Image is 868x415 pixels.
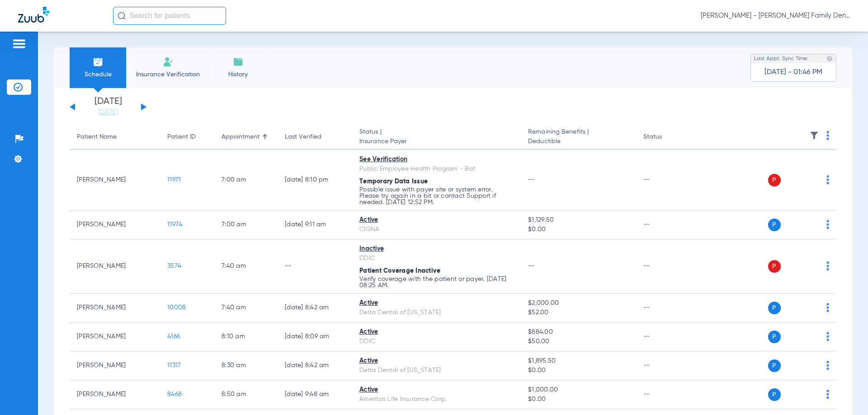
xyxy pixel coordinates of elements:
span: P [768,260,781,273]
span: 11974 [167,221,182,228]
span: P [768,219,781,231]
td: [PERSON_NAME] [70,294,160,322]
img: group-dot-blue.svg [826,332,829,341]
div: Delta Dental of [US_STATE] [359,308,514,317]
span: $0.00 [528,395,628,404]
span: 10008 [167,304,186,311]
span: 4166 [167,333,180,340]
td: -- [636,380,697,409]
span: P [768,331,781,343]
img: Search Icon [118,12,126,20]
span: $50.00 [528,337,628,346]
img: History [233,56,244,67]
span: 3574 [167,263,181,269]
td: [PERSON_NAME] [70,210,160,239]
iframe: Chat Widget [823,372,868,415]
div: Patient Name [77,132,117,142]
span: P [768,359,781,372]
span: Last Appt. Sync Time: [754,54,808,63]
td: [DATE] 8:42 AM [278,351,352,380]
td: -- [636,294,697,322]
span: $52.00 [528,308,628,317]
span: Insurance Payer [359,137,514,146]
span: 11971 [167,177,181,183]
td: 8:10 AM [214,322,278,351]
td: 7:40 AM [214,239,278,294]
img: last sync help info [826,56,833,62]
span: $1,895.50 [528,356,628,366]
th: Remaining Benefits | [521,125,636,150]
div: Inactive [359,244,514,254]
div: DDIC [359,337,514,346]
span: Temporary Data Issue [359,178,428,185]
span: $0.00 [528,366,628,375]
div: Public Employee Health Program - Bot [359,164,514,174]
td: -- [636,351,697,380]
div: Delta Dental of [US_STATE] [359,366,514,375]
span: $2,000.00 [528,298,628,308]
span: [DATE] - 01:46 PM [764,68,822,77]
div: Last Verified [285,132,345,142]
div: Last Verified [285,132,321,142]
span: Patient Coverage Inactive [359,268,440,274]
td: [DATE] 8:09 AM [278,322,352,351]
td: -- [636,150,697,210]
img: hamburger-icon [12,38,26,49]
span: Schedule [76,70,119,79]
div: Ameritas Life Insurance Corp. [359,395,514,404]
span: 11317 [167,362,181,368]
img: group-dot-blue.svg [826,175,829,184]
span: 8468 [167,391,182,397]
td: [DATE] 8:10 PM [278,150,352,210]
img: Manual Insurance Verification [163,56,174,67]
td: 8:30 AM [214,351,278,380]
span: P [768,388,781,401]
td: [PERSON_NAME] [70,239,160,294]
p: Verify coverage with the patient or payer. [DATE] 08:25 AM. [359,276,514,289]
p: Possible issue with payer site or system error. Please try again in a bit or contact Support if n... [359,187,514,205]
img: filter.svg [810,131,819,140]
span: -- [528,263,535,269]
div: Active [359,215,514,225]
td: -- [278,239,352,294]
img: group-dot-blue.svg [826,261,829,270]
th: Status | [352,125,521,150]
td: [PERSON_NAME] [70,150,160,210]
div: CIGNA [359,225,514,234]
td: 8:50 AM [214,380,278,409]
img: group-dot-blue.svg [826,220,829,229]
img: Zuub Logo [18,7,49,23]
span: $0.00 [528,225,628,234]
td: 7:00 AM [214,210,278,239]
span: History [217,70,259,79]
td: [PERSON_NAME] [70,351,160,380]
input: Search for patients [113,7,226,25]
span: Deductible [528,137,628,146]
a: [DATE] [81,108,135,117]
img: Schedule [93,56,104,67]
div: Appointment [222,132,270,142]
span: P [768,302,781,314]
span: [PERSON_NAME] - [PERSON_NAME] Family Dental [701,11,850,20]
div: Active [359,385,514,395]
td: -- [636,322,697,351]
div: Patient ID [167,132,196,142]
td: [DATE] 8:42 AM [278,294,352,322]
span: Insurance Verification [133,70,203,79]
td: [PERSON_NAME] [70,380,160,409]
div: Active [359,298,514,308]
div: Appointment [222,132,259,142]
td: [PERSON_NAME] [70,322,160,351]
td: [DATE] 9:48 AM [278,380,352,409]
img: group-dot-blue.svg [826,361,829,370]
td: -- [636,239,697,294]
div: Patient Name [77,132,153,142]
div: Active [359,356,514,366]
td: 7:40 AM [214,294,278,322]
span: -- [528,177,535,183]
td: [DATE] 9:11 AM [278,210,352,239]
li: [DATE] [81,97,135,117]
div: Active [359,327,514,337]
span: P [768,174,781,187]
